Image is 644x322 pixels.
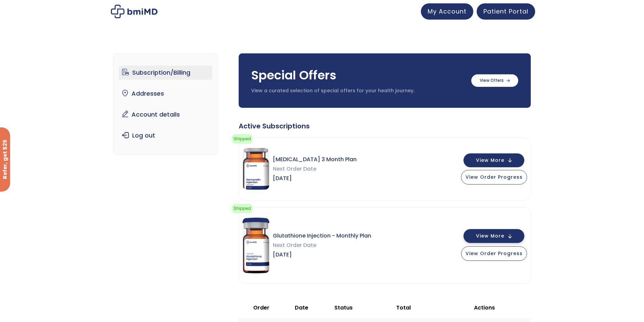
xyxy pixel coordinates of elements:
[239,121,531,131] div: Active Subscriptions
[119,107,212,122] a: Account details
[396,304,411,312] span: Total
[273,174,357,183] span: [DATE]
[273,241,371,250] span: Next Order Date
[119,86,212,101] a: Addresses
[113,53,218,155] nav: Account pages
[466,250,523,257] span: View Order Progress
[119,128,212,143] a: Log out
[273,250,371,259] span: [DATE]
[461,246,527,261] button: View Order Progress
[273,231,371,241] span: Glutathione Injection - Monthly Plan
[295,304,308,312] span: Date
[463,229,524,243] button: View More
[474,304,495,312] span: Actions
[251,88,464,94] p: View a curated selection of special offers for your health journey.
[273,164,357,174] span: Next Order Date
[483,7,528,16] span: Patient Portal
[421,3,473,20] a: My Account
[119,66,212,80] a: Subscription/Billing
[476,158,504,163] span: View More
[334,304,353,312] span: Status
[273,155,357,164] span: [MEDICAL_DATA] 3 Month Plan
[232,134,253,144] span: Shipped
[428,7,467,16] span: My Account
[463,153,524,167] button: View More
[461,170,527,184] button: View Order Progress
[232,204,253,213] span: Shipped
[111,5,158,18] img: My account
[477,3,535,20] a: Patient Portal
[251,67,464,84] h3: Special Offers
[466,174,523,180] span: View Order Progress
[253,304,269,312] span: Order
[476,234,504,238] span: View More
